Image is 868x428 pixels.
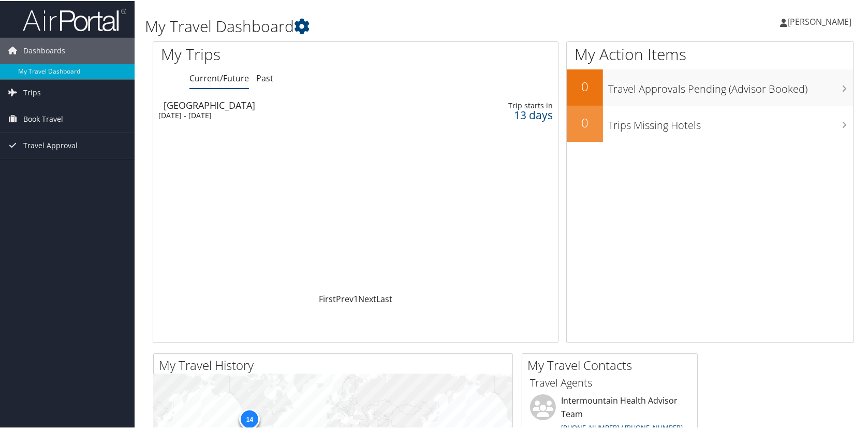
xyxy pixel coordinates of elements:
a: 1 [354,292,358,304]
span: [PERSON_NAME] [787,15,851,26]
h3: Trips Missing Hotels [608,112,854,132]
span: Dashboards [23,37,65,63]
a: First [319,292,336,304]
span: Book Travel [23,105,63,131]
h2: My Travel History [159,355,512,373]
div: [DATE] - [DATE] [158,110,417,119]
span: Travel Approval [23,132,78,158]
h2: 0 [567,77,603,94]
img: airportal-logo.png [23,7,126,31]
div: 13 days [467,109,553,119]
h1: My Action Items [567,42,854,64]
h1: My Travel Dashboard [145,15,623,36]
h2: My Travel Contacts [527,355,697,373]
div: Trip starts in [467,100,553,109]
a: Past [256,72,273,83]
a: Next [358,292,376,304]
a: [PERSON_NAME] [780,5,862,36]
a: Current/Future [189,72,249,83]
h3: Travel Agents [530,375,689,389]
div: [GEOGRAPHIC_DATA] [164,99,422,109]
a: 0Travel Approvals Pending (Advisor Booked) [567,68,854,105]
a: 0Trips Missing Hotels [567,105,854,141]
h2: 0 [567,113,603,131]
span: Trips [23,79,41,105]
a: Last [376,292,392,304]
h1: My Trips [161,42,381,64]
a: Prev [336,292,354,304]
h3: Travel Approvals Pending (Advisor Booked) [608,76,854,95]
